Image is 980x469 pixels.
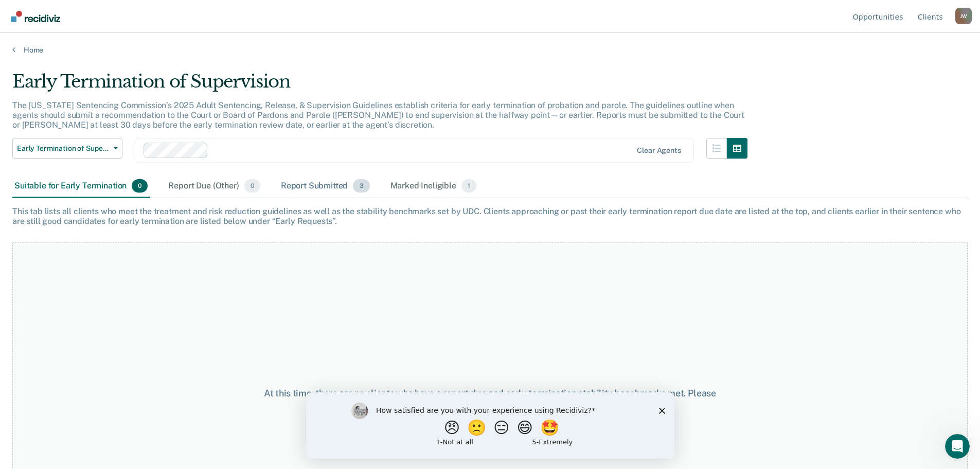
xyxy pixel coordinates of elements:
div: Clear agents [637,146,681,155]
div: At this time, there are no clients who have a report due and early termination stability benchmar... [252,388,729,410]
button: Early Termination of Supervision [12,138,122,159]
span: 0 [244,179,260,193]
div: Report Submitted3 [279,175,372,198]
button: Profile dropdown button [955,8,972,24]
span: 1 [461,179,476,193]
img: Recidiviz [11,11,60,22]
div: This tab lists all clients who meet the treatment and risk reduction guidelines as well as the st... [12,206,968,226]
span: 3 [353,179,369,193]
iframe: Survey by Kim from Recidiviz [306,392,674,459]
div: Report Due (Other)0 [166,175,262,198]
div: Suitable for Early Termination0 [12,175,150,198]
iframe: Intercom live chat [945,434,970,459]
a: Home [12,45,968,55]
div: Early Termination of Supervision [12,71,747,100]
p: The [US_STATE] Sentencing Commission’s 2025 Adult Sentencing, Release, & Supervision Guidelines e... [12,100,744,130]
div: J W [955,8,972,24]
span: 0 [132,179,148,193]
div: Marked Ineligible1 [388,175,479,198]
span: Early Termination of Supervision [17,144,110,153]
